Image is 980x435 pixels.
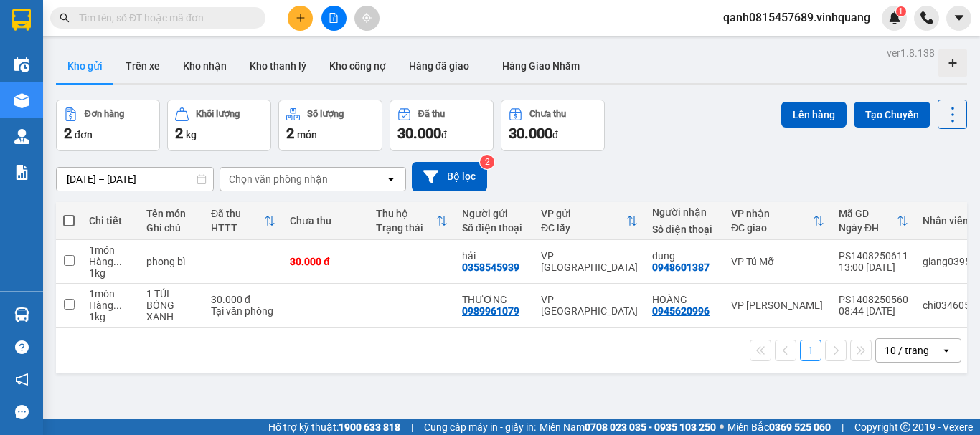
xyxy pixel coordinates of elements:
[354,6,380,31] button: aim
[839,305,908,317] div: 08:44 [DATE]
[15,340,29,354] span: question-circle
[329,13,339,23] span: file-add
[731,300,824,311] div: VP [PERSON_NAME]
[268,419,400,435] span: Hỗ trợ kỹ thuật:
[114,49,171,83] button: Trên xe
[297,129,317,140] span: món
[501,100,605,151] button: Chưa thu30.000đ
[712,9,882,27] span: qanh0815457689.vinhquang
[946,6,971,31] button: caret-down
[339,421,400,433] strong: 1900 633 818
[369,202,455,240] th: Toggle SortBy
[552,129,558,140] span: đ
[89,311,132,322] div: 1 kg
[318,49,397,83] button: Kho công nợ
[896,6,906,16] sup: 1
[175,125,183,142] span: 2
[79,10,248,26] input: Tìm tên, số ĐT hoặc mã đơn
[89,300,132,311] div: Hàng thông thường
[146,288,197,322] div: 1 TÚI BÓNG XANH
[15,405,29,419] span: message
[278,100,382,151] button: Số lượng2món
[296,13,306,23] span: plus
[15,373,29,386] span: notification
[60,13,70,23] span: search
[57,168,213,191] input: Select a date range.
[839,262,908,273] div: 13:00 [DATE]
[89,244,132,256] div: 1 món
[14,57,29,72] img: warehouse-icon
[831,202,915,240] th: Toggle SortBy
[462,222,527,234] div: Số điện thoại
[502,60,580,72] span: Hàng Giao Nhầm
[288,6,313,31] button: plus
[724,202,831,240] th: Toggle SortBy
[509,125,552,142] span: 30.000
[238,49,318,83] button: Kho thanh lý
[887,45,935,61] div: ver 1.8.138
[14,165,29,180] img: solution-icon
[12,9,31,31] img: logo-vxr
[89,267,132,279] div: 1 kg
[146,222,197,234] div: Ghi chú
[541,294,638,317] div: VP [GEOGRAPHIC_DATA]
[229,172,328,186] div: Chọn văn phòng nhận
[418,109,445,119] div: Đã thu
[64,125,72,142] span: 2
[397,125,441,142] span: 30.000
[462,262,519,273] div: 0358545939
[146,208,197,219] div: Tên món
[14,93,29,108] img: warehouse-icon
[14,307,29,322] img: warehouse-icon
[727,419,831,435] span: Miền Bắc
[769,421,831,433] strong: 0369 525 060
[900,422,910,432] span: copyright
[411,419,413,435] span: |
[385,173,397,185] svg: open
[534,202,645,240] th: Toggle SortBy
[56,49,114,83] button: Kho gửi
[839,250,908,262] div: PS1408250611
[731,222,813,234] div: ĐC giao
[898,6,903,16] span: 1
[652,250,717,262] div: dung
[938,49,967,77] div: Tạo kho hàng mới
[842,419,844,435] span: |
[113,300,122,311] span: ...
[839,294,908,305] div: PS1408250560
[397,49,481,83] button: Hàng đã giao
[211,294,275,305] div: 30.000 đ
[211,222,264,234] div: HTTT
[652,294,717,305] div: HOÀNG
[286,125,294,142] span: 2
[529,109,566,119] div: Chưa thu
[652,305,710,317] div: 0945620996
[731,256,824,267] div: VP Tú Mỡ
[307,109,344,119] div: Số lượng
[652,224,717,235] div: Số điện thoại
[85,109,124,119] div: Đơn hàng
[362,13,372,23] span: aim
[146,256,197,267] div: phong bì
[89,215,132,226] div: Chi tiết
[196,109,240,119] div: Khối lượng
[167,100,271,151] button: Khối lượng2kg
[720,424,724,430] span: ⚪️
[652,262,710,273] div: 0948601387
[462,208,527,219] div: Người gửi
[321,6,347,31] button: file-add
[731,208,813,219] div: VP nhận
[56,100,160,151] button: Đơn hàng2đơn
[839,222,897,234] div: Ngày ĐH
[290,215,362,226] div: Chưa thu
[462,305,519,317] div: 0989961079
[424,419,536,435] span: Cung cấp máy in - giấy in:
[412,162,487,191] button: Bộ lọc
[211,208,264,219] div: Đã thu
[854,102,930,128] button: Tạo Chuyến
[953,11,966,24] span: caret-down
[541,222,626,234] div: ĐC lấy
[885,343,929,358] div: 10 / trang
[390,100,494,151] button: Đã thu30.000đ
[462,250,527,262] div: hải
